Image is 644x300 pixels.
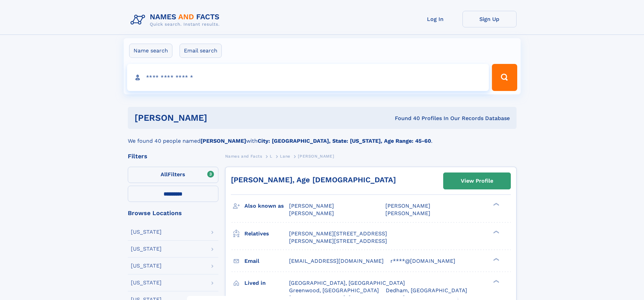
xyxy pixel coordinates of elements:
[270,152,272,160] a: L
[135,114,301,122] h1: [PERSON_NAME]
[131,280,162,285] div: [US_STATE]
[289,230,387,237] a: [PERSON_NAME][STREET_ADDRESS]
[492,230,500,234] div: ❯
[298,154,334,159] span: [PERSON_NAME]
[289,258,384,264] span: [EMAIL_ADDRESS][DOMAIN_NAME]
[244,255,289,267] h3: Email
[131,229,162,235] div: [US_STATE]
[270,154,272,159] span: L
[128,210,218,216] div: Browse Locations
[492,257,500,261] div: ❯
[128,167,218,183] label: Filters
[289,210,334,216] span: [PERSON_NAME]
[408,11,462,27] a: Log In
[128,153,218,159] div: Filters
[244,277,289,289] h3: Lived in
[301,115,510,122] div: Found 40 Profiles In Our Records Database
[280,152,290,160] a: Lane
[131,263,162,269] div: [US_STATE]
[231,176,396,184] a: [PERSON_NAME], Age [DEMOGRAPHIC_DATA]
[244,200,289,212] h3: Also known as
[180,44,222,58] label: Email search
[289,287,379,294] span: Greenwood, [GEOGRAPHIC_DATA]
[462,11,517,27] a: Sign Up
[128,129,517,145] div: We found 40 people named with .
[385,210,430,216] span: [PERSON_NAME]
[280,154,290,159] span: Lane
[131,246,162,252] div: [US_STATE]
[444,173,510,189] a: View Profile
[492,279,500,283] div: ❯
[258,138,431,144] b: City: [GEOGRAPHIC_DATA], State: [US_STATE], Age Range: 45-60
[492,64,517,91] button: Search Button
[244,228,289,239] h3: Relatives
[200,138,246,144] b: [PERSON_NAME]
[385,203,430,209] span: [PERSON_NAME]
[289,280,405,286] span: [GEOGRAPHIC_DATA], [GEOGRAPHIC_DATA]
[161,171,168,178] span: All
[129,44,172,58] label: Name search
[386,287,467,294] span: Dedham, [GEOGRAPHIC_DATA]
[461,173,493,189] div: View Profile
[128,11,225,29] img: Logo Names and Facts
[289,237,387,245] a: [PERSON_NAME][STREET_ADDRESS]
[225,152,262,160] a: Names and Facts
[492,202,500,207] div: ❯
[127,64,489,91] input: search input
[289,203,334,209] span: [PERSON_NAME]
